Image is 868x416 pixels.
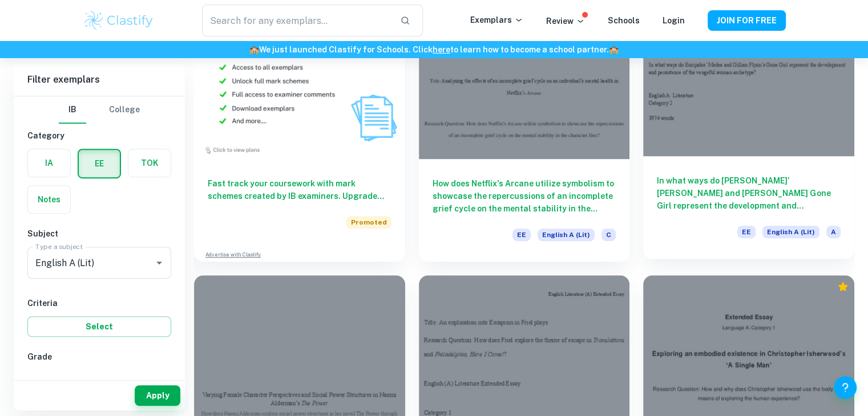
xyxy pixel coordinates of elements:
[663,16,685,25] a: Login
[708,10,786,31] button: JOIN FOR FREE
[128,149,171,177] button: TOK
[643,1,854,261] a: In what ways do [PERSON_NAME]’ [PERSON_NAME] and [PERSON_NAME] Gone Girl represent the developmen...
[737,226,756,238] span: EE
[419,1,630,261] a: How does Netflix's Arcane utilize symbolism to showcase the repercussions of an incomplete grief ...
[35,242,83,251] label: Type a subject
[109,96,140,124] button: College
[2,43,866,56] h6: We just launched Clastify for Schools. Click to learn how to become a school partner.
[834,376,857,399] button: Help and Feedback
[83,9,155,32] img: Clastify logo
[837,281,849,292] div: Premium
[205,251,261,259] a: Advertise with Clastify
[433,177,616,215] h6: How does Netflix's Arcane utilize symbolism to showcase the repercussions of an incomplete grief ...
[28,149,70,177] button: IA
[151,255,167,271] button: Open
[14,64,185,96] h6: Filter exemplars
[27,350,171,363] h6: Grade
[826,226,841,238] span: A
[249,45,259,54] span: 🏫
[59,96,140,124] div: Filter type choice
[346,216,391,229] span: Promoted
[657,174,841,212] h6: In what ways do [PERSON_NAME]’ [PERSON_NAME] and [PERSON_NAME] Gone Girl represent the developmen...
[538,229,595,241] span: English A (Lit)
[27,227,171,240] h6: Subject
[608,16,640,25] a: Schools
[546,15,585,27] p: Review
[28,186,70,213] button: Notes
[601,229,616,241] span: C
[208,177,391,202] h6: Fast track your coursework with mark schemes created by IB examiners. Upgrade now
[202,5,390,36] input: Search for any exemplars...
[27,316,171,337] button: Select
[59,96,86,124] button: IB
[762,226,819,238] span: English A (Lit)
[433,45,450,54] a: here
[27,129,171,142] h6: Category
[27,297,171,309] h6: Criteria
[512,229,531,241] span: EE
[135,385,180,406] button: Apply
[194,1,405,158] img: Thumbnail
[79,150,120,177] button: EE
[609,45,619,54] span: 🏫
[470,14,523,26] p: Exemplars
